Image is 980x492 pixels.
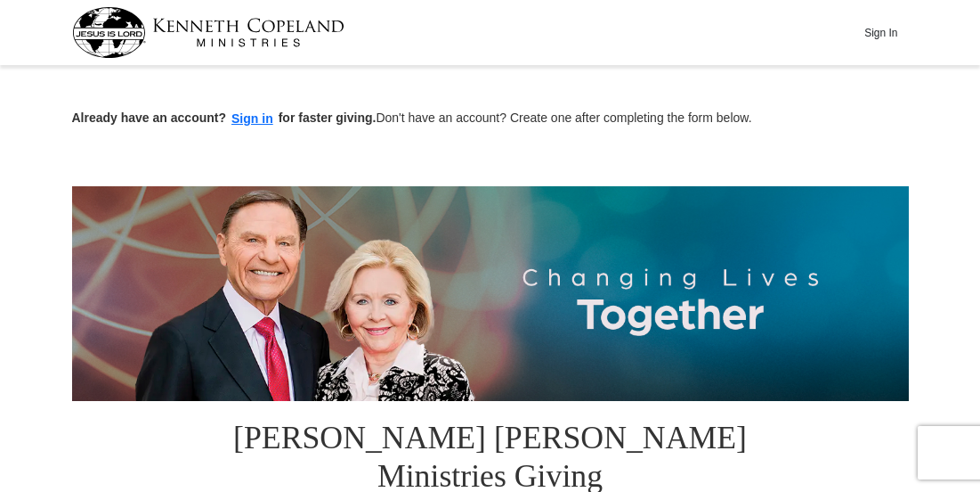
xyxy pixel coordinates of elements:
button: Sign In [854,19,908,46]
p: Don't have an account? Create one after completing the form below. [72,109,909,129]
button: Sign in [226,109,279,129]
strong: Already have an account? for faster giving. [72,111,377,125]
img: kcm-header-logo.svg [72,7,344,58]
